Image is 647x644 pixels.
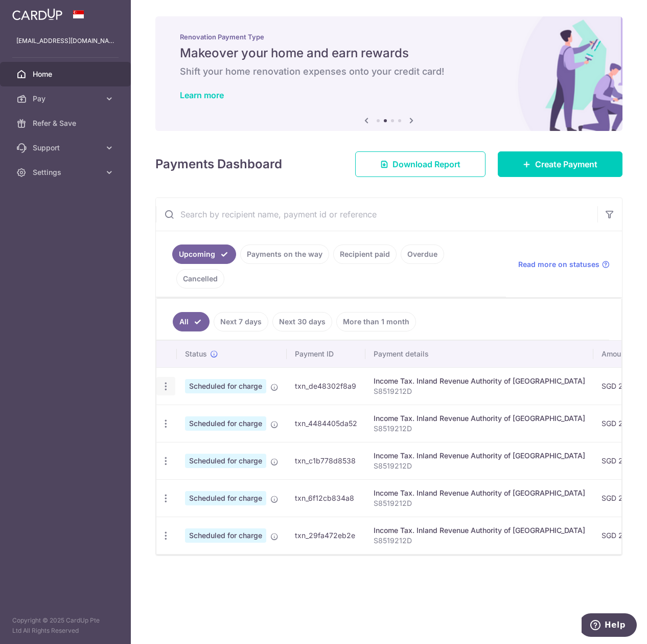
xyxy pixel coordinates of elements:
[180,65,598,78] h6: Shift your home renovation expenses onto your credit card!
[374,536,585,546] p: S8519212D
[401,245,444,264] a: Overdue
[602,349,628,359] span: Amount
[156,198,597,231] input: Search by recipient name, payment id or reference
[155,155,282,173] h4: Payments Dashboard
[185,528,266,543] span: Scheduled for charge
[374,386,585,396] p: S8519212D
[185,491,266,505] span: Scheduled for charge
[185,379,266,393] span: Scheduled for charge
[392,158,460,170] span: Download Report
[287,442,365,479] td: txn_c1b778d8538
[374,488,585,498] div: Income Tax. Inland Revenue Authority of [GEOGRAPHIC_DATA]
[374,376,585,386] div: Income Tax. Inland Revenue Authority of [GEOGRAPHIC_DATA]
[498,151,622,177] a: Create Payment
[180,33,598,41] p: Renovation Payment Type
[33,167,100,177] span: Settings
[518,259,610,270] a: Read more on statuses
[355,151,486,177] a: Download Report
[33,118,100,128] span: Refer & Save
[272,312,332,331] a: Next 30 days
[287,479,365,517] td: txn_6f12cb834a8
[518,259,599,270] span: Read more on statuses
[185,416,266,431] span: Scheduled for charge
[185,349,207,359] span: Status
[16,36,114,46] p: [EMAIL_ADDRESS][DOMAIN_NAME]
[185,454,266,468] span: Scheduled for charge
[374,424,585,434] p: S8519212D
[12,8,62,20] img: CardUp
[214,312,268,331] a: Next 7 days
[374,525,585,536] div: Income Tax. Inland Revenue Authority of [GEOGRAPHIC_DATA]
[287,367,365,405] td: txn_de48302f8a9
[374,451,585,461] div: Income Tax. Inland Revenue Authority of [GEOGRAPHIC_DATA]
[33,143,100,153] span: Support
[173,312,210,331] a: All
[374,413,585,424] div: Income Tax. Inland Revenue Authority of [GEOGRAPHIC_DATA]
[33,69,100,79] span: Home
[33,94,100,104] span: Pay
[365,341,593,367] th: Payment details
[172,245,236,264] a: Upcoming
[287,405,365,442] td: txn_4484405da52
[336,312,416,331] a: More than 1 month
[287,341,365,367] th: Payment ID
[287,517,365,554] td: txn_29fa472eb2e
[240,245,329,264] a: Payments on the way
[333,245,397,264] a: Recipient paid
[374,461,585,471] p: S8519212D
[180,45,598,61] h5: Makeover your home and earn rewards
[176,269,224,288] a: Cancelled
[582,613,637,639] iframe: Opens a widget where you can find more information
[180,90,224,100] a: Learn more
[374,498,585,508] p: S8519212D
[155,16,622,131] img: Renovation banner
[535,158,597,170] span: Create Payment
